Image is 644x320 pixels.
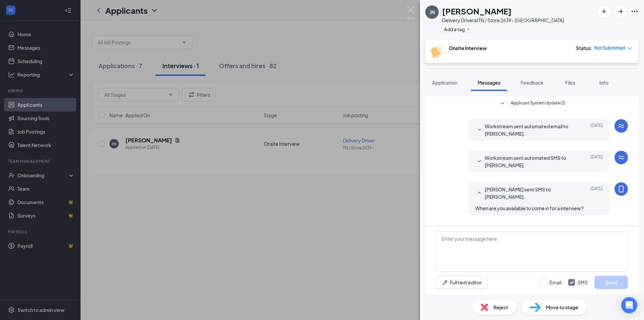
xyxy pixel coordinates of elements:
button: PlusAdd a tag [442,26,472,33]
div: Delivery Driver at TN / Store 2639 - [GEOGRAPHIC_DATA] [442,17,564,24]
h1: [PERSON_NAME] [442,5,512,17]
span: Move to stage [546,304,578,311]
span: Workstream sent automated SMS to [PERSON_NAME]. [485,154,573,169]
span: Applicant System Update (2) [511,100,566,108]
div: JN [430,9,435,15]
span: [PERSON_NAME] sent SMS to [PERSON_NAME]. [485,186,573,200]
span: Feedback [521,80,543,86]
div: Open Intercom Messenger [621,297,637,313]
svg: SmallChevronUp [475,189,483,197]
svg: SmallChevronDown [498,100,506,108]
span: Not Submitted [594,45,625,51]
b: Onsite Interview [449,45,487,51]
span: When are you available to come in for a interview ? [475,205,584,211]
span: Messages [478,80,500,86]
span: Workstream sent automated email to [PERSON_NAME]. [485,123,573,137]
span: Info [599,80,608,86]
span: down [627,46,632,51]
button: Full text editorPen [436,276,487,289]
button: Send [594,276,628,289]
button: SmallChevronDownApplicant System Update (2) [498,100,566,108]
svg: WorkstreamLogo [617,122,625,130]
span: Files [565,80,575,86]
svg: ArrowLeftNew [600,7,608,15]
button: ArrowRight [614,5,627,17]
span: [DATE] [590,154,603,169]
span: [DATE] [590,186,603,200]
svg: MobileSms [617,185,625,193]
span: [DATE] [590,123,603,137]
svg: Pen [442,279,448,286]
svg: Plus [466,27,470,31]
svg: ArrowRight [616,7,625,15]
div: Status : [576,45,592,51]
button: ArrowLeftNew [598,5,610,17]
svg: SmallChevronDown [475,126,483,134]
span: Reject [493,304,508,311]
svg: WorkstreamLogo [617,153,625,162]
span: Application [432,80,458,86]
svg: SmallChevronDown [475,157,483,166]
svg: Ellipses [631,7,639,15]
